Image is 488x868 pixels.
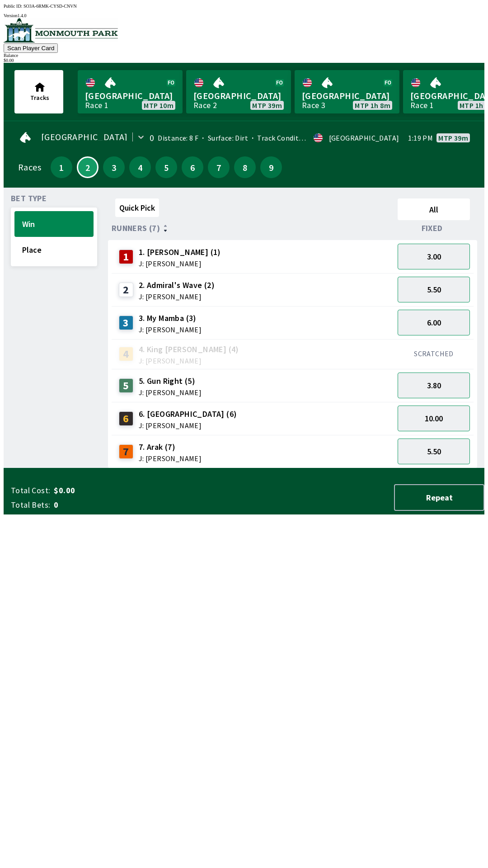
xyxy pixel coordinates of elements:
span: 1. [PERSON_NAME] (1) [139,246,221,258]
span: Total Bets: [11,500,50,510]
button: 9 [260,156,282,178]
a: [GEOGRAPHIC_DATA]Race 2MTP 39m [186,70,291,113]
span: [GEOGRAPHIC_DATA] [41,133,128,141]
span: J: [PERSON_NAME] [139,326,202,333]
span: 6.00 [427,317,441,328]
span: Bet Type [11,195,47,202]
button: 8 [234,156,256,178]
span: Tracks [30,94,49,102]
button: Win [14,211,94,237]
button: 7 [208,156,230,178]
span: Runners (7) [112,225,160,232]
span: [GEOGRAPHIC_DATA] [193,90,284,102]
div: Races [18,164,41,171]
a: [GEOGRAPHIC_DATA]Race 3MTP 1h 8m [295,70,399,113]
a: [GEOGRAPHIC_DATA]Race 1MTP 10m [78,70,183,113]
span: 1 [53,164,70,170]
span: 8 [236,164,253,170]
div: SCRATCHED [398,349,470,358]
div: Fixed [394,224,474,233]
span: J: [PERSON_NAME] [139,357,239,364]
span: Repeat [402,492,476,503]
span: 5.50 [427,284,441,295]
div: Runners (7) [112,224,394,233]
span: MTP 10m [144,102,174,109]
span: $0.00 [54,485,196,496]
div: Balance [4,53,484,58]
span: Fixed [422,225,443,232]
button: 3.80 [398,373,470,398]
div: 5 [119,378,133,393]
span: Surface: Dirt [198,133,248,142]
span: [GEOGRAPHIC_DATA] [85,90,175,102]
span: Distance: 8 F [158,133,198,142]
span: MTP 1h 8m [355,102,390,109]
button: 6.00 [398,310,470,335]
div: [GEOGRAPHIC_DATA] [329,134,399,142]
span: 10.00 [425,413,443,424]
span: SO3A-6RMK-CYSD-CNVN [23,4,77,9]
div: 6 [119,411,133,426]
button: 5.50 [398,439,470,464]
span: J: [PERSON_NAME] [139,260,221,267]
button: 3.00 [398,244,470,269]
span: 7 [210,164,227,170]
button: Place [14,237,94,263]
span: J: [PERSON_NAME] [139,422,237,429]
span: MTP 39m [252,102,282,109]
span: 6. [GEOGRAPHIC_DATA] (6) [139,408,237,420]
button: 4 [129,156,151,178]
span: MTP 39m [438,134,468,142]
button: Quick Pick [115,198,159,217]
span: 3 [105,164,122,170]
span: 5. Gun Right (5) [139,375,202,387]
span: All [402,204,466,215]
button: 6 [182,156,203,178]
button: 5.50 [398,277,470,302]
span: 6 [184,164,201,170]
div: 1 [119,250,133,264]
span: 2 [80,165,95,170]
div: 7 [119,444,133,459]
span: 5.50 [427,446,441,457]
button: Repeat [394,484,484,511]
span: 3. My Mamba (3) [139,312,202,324]
div: Version 1.4.0 [4,13,484,18]
img: venue logo [4,18,118,42]
div: 3 [119,316,133,330]
span: J: [PERSON_NAME] [139,293,215,300]
div: Race 3 [302,102,325,109]
div: 0 [150,134,154,142]
div: Race 1 [410,102,434,109]
span: 3.80 [427,380,441,391]
span: Track Condition: Firm [248,133,328,142]
button: Tracks [14,70,63,113]
span: 3.00 [427,251,441,262]
span: J: [PERSON_NAME] [139,455,202,462]
button: 10.00 [398,406,470,431]
span: 2. Admiral's Wave (2) [139,279,215,291]
span: 7. Arak (7) [139,441,202,453]
div: 4 [119,347,133,361]
span: Total Cost: [11,485,50,496]
button: 3 [103,156,125,178]
button: 1 [51,156,72,178]
div: 2 [119,283,133,297]
span: 0 [54,500,196,510]
span: 1:19 PM [408,134,433,142]
span: Win [22,219,86,229]
span: 4 [131,164,149,170]
span: 4. King [PERSON_NAME] (4) [139,344,239,355]
div: Race 1 [85,102,108,109]
div: $ 0.00 [4,58,484,63]
span: [GEOGRAPHIC_DATA] [302,90,392,102]
span: 5 [158,164,175,170]
span: Quick Pick [119,203,155,213]
button: All [398,198,470,220]
div: Race 2 [193,102,217,109]
span: J: [PERSON_NAME] [139,389,202,396]
button: 2 [77,156,99,178]
span: Place [22,245,86,255]
button: Scan Player Card [4,43,58,53]
div: Public ID: [4,4,484,9]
